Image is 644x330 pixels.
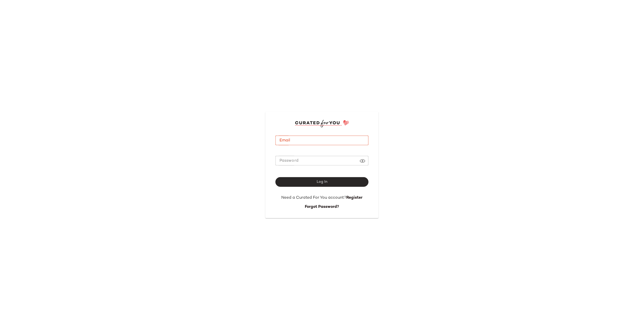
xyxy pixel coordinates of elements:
[347,196,363,200] a: Register
[275,177,369,187] button: Log In
[295,120,349,127] img: cfy_login_logo.DGdB1djN.svg
[316,180,327,184] span: Log In
[282,196,347,200] span: Need a Curated For You account?
[305,205,339,209] a: Forgot Password?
